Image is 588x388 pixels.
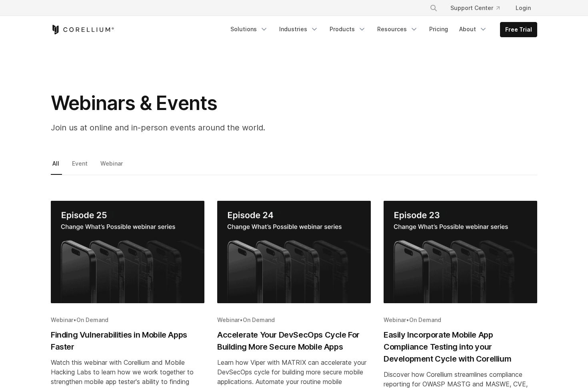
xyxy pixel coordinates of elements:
a: Event [70,158,90,175]
a: Corellium Home [51,25,114,34]
span: Webinar [51,316,73,323]
img: Finding Vulnerabilities in Mobile Apps Faster [51,201,204,303]
a: Products [325,22,371,36]
button: Search [426,1,441,15]
div: • [217,316,371,324]
a: About [454,22,492,36]
a: Support Center [444,1,506,15]
a: Resources [372,22,423,36]
a: Pricing [424,22,453,36]
div: Navigation Menu [420,1,537,15]
span: Webinar [384,316,406,323]
a: All [51,158,62,175]
span: On Demand [409,316,441,323]
a: Industries [274,22,323,36]
h2: Finding Vulnerabilities in Mobile Apps Faster [51,329,204,353]
span: On Demand [243,316,275,323]
span: On Demand [76,316,108,323]
h2: Easily Incorporate Mobile App Compliance Testing into your Development Cycle with Corellium [384,329,537,365]
p: Join us at online and in-person events around the world. [51,122,371,134]
img: Easily Incorporate Mobile App Compliance Testing into your Development Cycle with Corellium [384,201,537,303]
div: • [51,316,204,324]
a: Login [509,1,537,15]
div: • [384,316,537,324]
a: Free Trial [500,22,537,37]
img: Accelerate Your DevSecOps Cycle For Building More Secure Mobile Apps [217,201,371,303]
a: Webinar [99,158,126,175]
div: Navigation Menu [226,22,537,37]
span: Webinar [217,316,240,323]
h1: Webinars & Events [51,91,371,115]
a: Solutions [226,22,273,36]
h2: Accelerate Your DevSecOps Cycle For Building More Secure Mobile Apps [217,329,371,353]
